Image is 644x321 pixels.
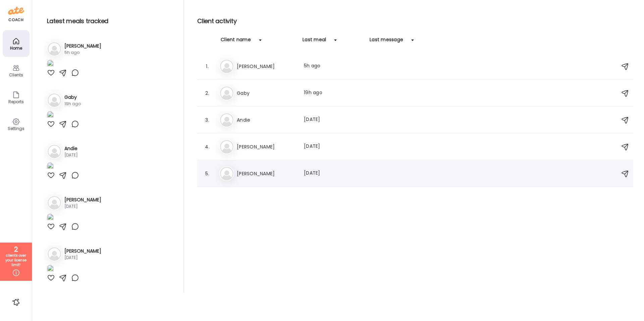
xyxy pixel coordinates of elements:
[220,86,233,100] img: bg-avatar-default.svg
[48,93,61,107] img: bg-avatar-default.svg
[64,101,81,107] div: 19h ago
[48,247,61,261] img: bg-avatar-default.svg
[203,116,211,124] div: 3.
[2,253,30,267] div: clients over your license limit!
[304,170,363,178] div: [DATE]
[64,50,101,56] div: 5h ago
[8,5,24,16] img: ate
[48,145,61,158] img: bg-avatar-default.svg
[48,196,61,209] img: bg-avatar-default.svg
[237,143,296,151] h3: [PERSON_NAME]
[203,170,211,178] div: 5.
[64,248,101,255] h3: [PERSON_NAME]
[370,36,403,47] div: Last message
[203,143,211,151] div: 4.
[304,89,363,97] div: 19h ago
[64,94,81,101] h3: Gaby
[203,62,211,70] div: 1.
[47,213,54,222] img: images%2FEJfjOlzfk7MAmJAlVkklIeYMX1Q2%2FzxD1WcKWZFjqhHASg8c8%2Fw3oCM6ySu60ZS7iAeGYB_1080
[203,89,211,97] div: 2.
[48,42,61,56] img: bg-avatar-default.svg
[237,62,296,70] h3: [PERSON_NAME]
[220,60,233,73] img: bg-avatar-default.svg
[47,60,54,69] img: images%2F2PPuKdWITFUHNY3pUl3kJUkTiyE2%2FpByR5Rtdlj8OYCi2ey4P%2FZnKZ5wg5wns1ZQPbtuay_1080
[304,143,363,151] div: [DATE]
[64,196,101,203] h3: [PERSON_NAME]
[304,62,363,70] div: 5h ago
[64,43,101,50] h3: [PERSON_NAME]
[64,152,78,158] div: [DATE]
[4,126,28,131] div: Settings
[47,162,54,171] img: images%2FLhXJ2XjecoUbl0IZTL6cplxnLu03%2FWzgvOGQCcEeeQF20A5JJ%2FqXj2bbC8Id9rWcVpRsEn_1080
[220,113,233,127] img: bg-avatar-default.svg
[64,255,101,261] div: [DATE]
[8,17,23,23] div: coach
[221,36,251,47] div: Client name
[237,170,296,178] h3: [PERSON_NAME]
[4,46,28,50] div: Home
[47,16,173,26] h2: Latest meals tracked
[237,116,296,124] h3: Andie
[64,145,78,152] h3: Andie
[220,167,233,180] img: bg-avatar-default.svg
[4,73,28,77] div: Clients
[4,100,28,104] div: Reports
[47,265,54,274] img: images%2FSOJjlWu9NIfIKIl0B3BB3VDInnK2%2FvtNtBhXyUt9z3IyWEcSH%2F3mzPpmkVHNfENzo30pFe_1080
[2,245,30,253] div: 2
[47,111,54,120] img: images%2F9pYE9H6cTmgx1EiUGCSt2BwjUV83%2FFuqzUeAdMiiUT3Gl8TZy%2F1WNZOlGL6W03VXb8zkbe_1080
[303,36,326,47] div: Last meal
[237,89,296,97] h3: Gaby
[197,16,633,26] h2: Client activity
[220,140,233,153] img: bg-avatar-default.svg
[304,116,363,124] div: [DATE]
[64,203,101,209] div: [DATE]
